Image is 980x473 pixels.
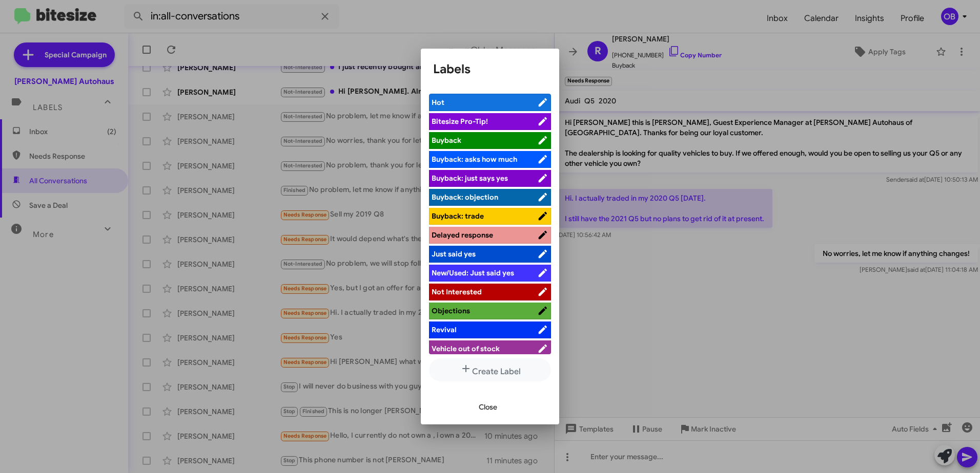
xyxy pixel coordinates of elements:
[432,136,461,145] span: Buyback
[432,249,476,259] span: Just said yes
[432,155,517,164] span: Buyback: asks how much
[429,358,551,381] button: Create Label
[433,61,547,77] h1: Labels
[432,192,498,202] span: Buyback: objection
[432,230,493,240] span: Delayed response
[432,287,482,296] span: Not Interested
[432,268,514,277] span: New/Used: Just said yes
[432,306,470,315] span: Objections
[432,98,444,107] span: Hot
[432,117,488,126] span: Bitesize Pro-Tip!
[479,398,497,416] span: Close
[432,325,457,334] span: Revival
[432,211,484,221] span: Buyback: trade
[432,344,500,353] span: Vehicle out of stock
[432,174,508,183] span: Buyback: just says yes
[471,398,505,416] button: Close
